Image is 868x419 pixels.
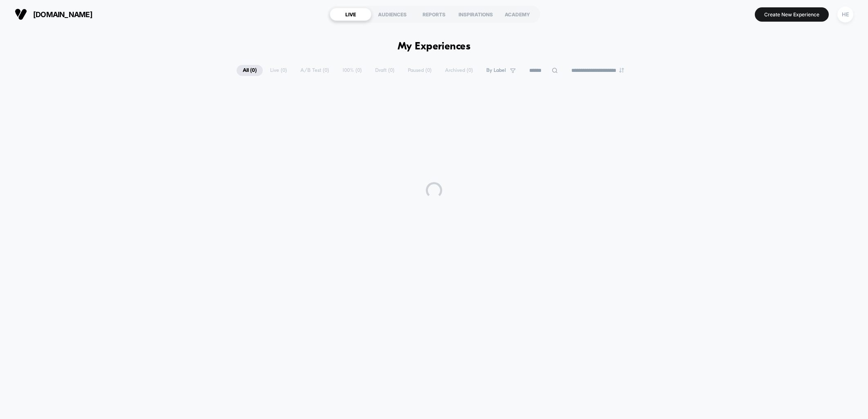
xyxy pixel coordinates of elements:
div: HE [837,7,853,22]
div: ACADEMY [497,8,538,21]
h1: My Experiences [398,41,471,53]
span: [DOMAIN_NAME] [33,10,92,19]
div: AUDIENCES [371,8,413,21]
div: REPORTS [413,8,455,21]
span: By Label [486,67,506,74]
div: LIVE [330,8,371,21]
img: Visually logo [15,8,27,20]
div: INSPIRATIONS [455,8,497,21]
button: [DOMAIN_NAME] [12,8,95,21]
button: HE [835,6,856,23]
span: All ( 0 ) [237,65,263,76]
img: end [619,68,624,73]
button: Create New Experience [755,7,829,22]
